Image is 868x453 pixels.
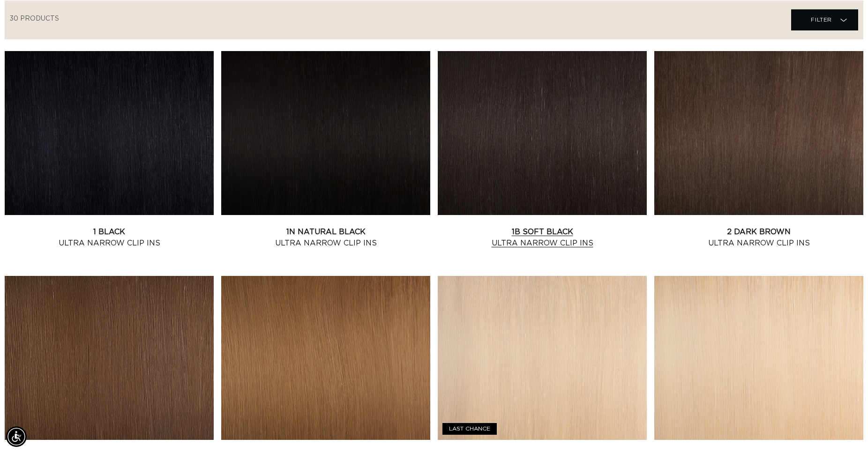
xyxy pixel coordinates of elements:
a: 1N Natural Black Ultra Narrow Clip Ins [221,226,430,249]
a: 1 Black Ultra Narrow Clip Ins [5,226,214,249]
a: 2 Dark Brown Ultra Narrow Clip Ins [654,226,863,249]
div: Accessibility Menu [6,426,27,447]
iframe: Chat Widget [821,408,868,453]
summary: Filter [791,9,858,30]
a: 1B Soft Black Ultra Narrow Clip Ins [438,226,647,249]
span: Filter [811,11,832,29]
span: 30 products [10,15,59,22]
